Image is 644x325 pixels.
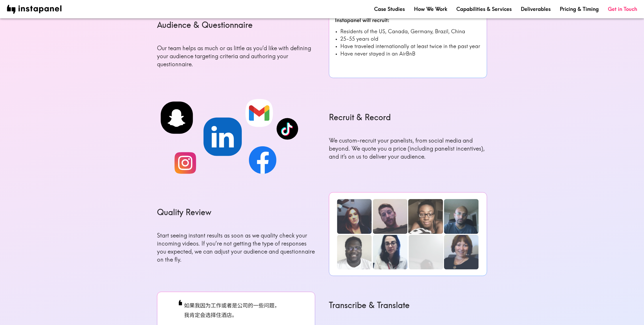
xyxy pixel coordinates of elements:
p: Start seeing instant results as soon as we quality check your incoming videos. If you’re not gett... [157,231,315,264]
img: Spreadsheet Export [329,7,487,78]
a: How We Work [414,5,447,13]
img: instapanel [7,5,62,14]
p: Our team helps as much or as little as you’d like with defining your audience targeting criteria ... [157,44,315,68]
a: Get in Touch [608,5,637,13]
a: Pricing & Timing [560,5,599,13]
img: Recruit & Record [329,192,487,276]
h6: Quality Review [157,207,315,218]
p: We custom-recruit your panelists, from social media and beyond. We quote you a price (including p... [329,137,487,161]
h6: Recruit & Record [329,112,487,123]
h6: Audience & Questionnaire [157,19,315,30]
h6: Transcribe & Translate [329,299,487,311]
a: Capabilities & Services [456,5,512,13]
img: Recruit & Record [157,94,315,176]
a: Deliverables [521,5,551,13]
a: Case Studies [374,5,405,13]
